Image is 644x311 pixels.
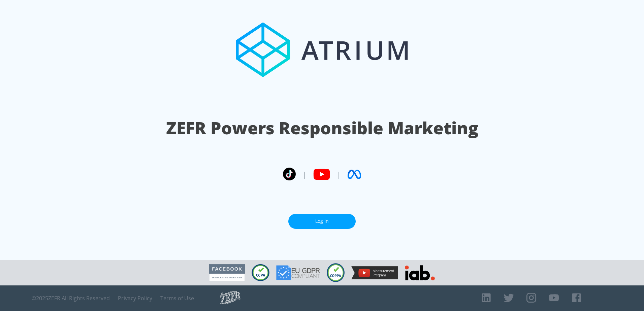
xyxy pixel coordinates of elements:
img: YouTube Measurement Program [351,266,398,279]
span: © 2025 ZEFR All Rights Reserved [32,295,110,302]
span: | [337,169,341,179]
span: | [302,169,307,179]
img: COPPA Compliant [327,263,345,282]
img: IAB [405,265,435,280]
img: CCPA Compliant [252,264,269,281]
img: Facebook Marketing Partner [209,264,245,281]
a: Privacy Policy [118,295,152,302]
h1: ZEFR Powers Responsible Marketing [166,116,478,140]
img: GDPR Compliant [276,265,320,280]
a: Log In [288,214,356,229]
a: Terms of Use [160,295,194,302]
